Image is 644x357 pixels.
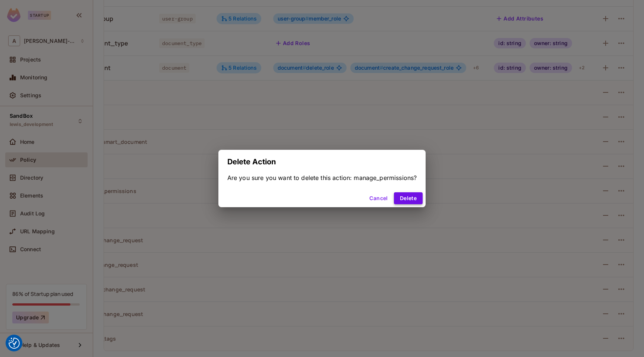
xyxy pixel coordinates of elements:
[394,192,423,204] button: Delete
[9,338,20,349] img: Revisit consent button
[227,174,417,182] div: Are you sure you want to delete this action: manage_permissions?
[366,192,391,204] button: Cancel
[218,150,426,174] h2: Delete Action
[9,338,20,349] button: Consent Preferences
